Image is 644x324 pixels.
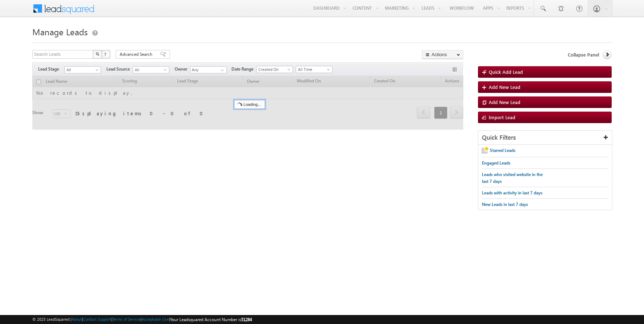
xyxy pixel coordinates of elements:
span: Created On [257,66,291,73]
span: New Leads in last 7 days [482,202,528,207]
span: Add New Lead [489,99,520,105]
span: © 2025 LeadSquared | | | | | [32,316,252,323]
span: All [65,67,99,73]
button: ? [102,50,110,59]
span: Starred Leads [490,148,515,153]
a: All Time [296,66,332,73]
a: All [64,66,101,73]
a: Contact Support [83,317,111,321]
span: Engaged Leads [482,160,510,166]
span: Collapse Panel [568,51,599,58]
span: Date Range [231,66,256,72]
span: Lead Stage [38,66,64,72]
span: All Time [296,66,330,73]
div: Loading... [234,100,265,109]
a: Show All Items [217,67,226,74]
a: All [133,66,169,73]
span: Lead Source [106,66,133,72]
span: Add New Lead [489,84,520,90]
span: Manage Leads [32,26,88,37]
span: All [133,67,167,73]
a: Created On [256,66,293,73]
span: Advanced Search [120,51,155,58]
a: About [72,317,82,321]
span: Leads who visited website in the last 7 days [482,172,543,184]
span: Your Leadsquared Account Number is [170,317,252,322]
a: Terms of Service [112,317,141,321]
span: Leads with activity in last 7 days [482,190,542,195]
span: ? [104,51,107,57]
div: Quick Filters [478,131,612,145]
span: Import Lead [489,114,515,120]
input: Type to Search [190,66,227,73]
span: Owner [175,66,190,72]
img: Search [96,52,99,56]
button: Actions [422,50,463,59]
a: Acceptable Use [142,317,169,321]
span: 51284 [241,317,252,322]
span: Quick Add Lead [489,69,523,75]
